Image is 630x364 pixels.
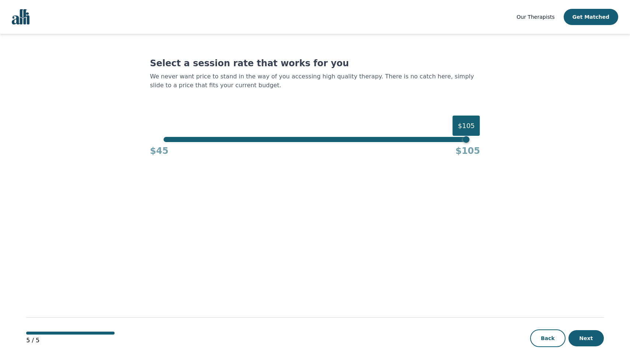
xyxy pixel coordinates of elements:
[530,329,566,347] button: Back
[517,13,554,21] a: Our Therapists
[150,145,168,157] h4: $45
[517,14,554,20] span: Our Therapists
[455,145,480,157] h4: $105
[453,116,480,136] div: $105
[150,57,480,69] h1: Select a session rate that works for you
[568,330,604,346] button: Next
[150,72,480,90] p: We never want price to stand in the way of you accessing high quality therapy. There is no catch ...
[26,336,115,345] p: 5 / 5
[12,9,29,25] img: alli logo
[564,9,618,25] button: Get Matched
